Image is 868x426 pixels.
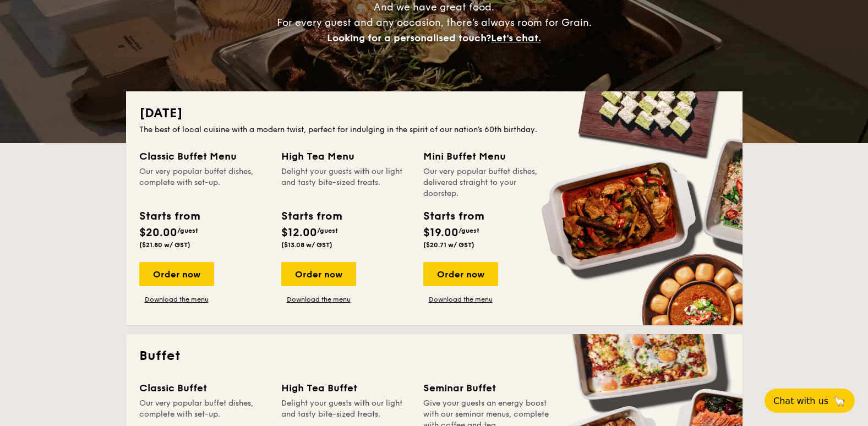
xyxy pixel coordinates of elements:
[281,166,410,199] div: Delight your guests with our light and tasty bite-sized treats.
[281,295,356,304] a: Download the menu
[423,149,552,164] div: Mini Buffet Menu
[277,1,592,44] span: And we have great food. For every guest and any occasion, there’s always room for Grain.
[281,208,341,225] div: Starts from
[177,227,198,234] span: /guest
[423,208,483,225] div: Starts from
[139,241,190,249] span: ($21.80 w/ GST)
[139,105,729,122] h2: [DATE]
[423,295,498,304] a: Download the menu
[139,226,177,239] span: $20.00
[281,380,410,396] div: High Tea Buffet
[833,395,846,407] span: 🦙
[281,226,317,239] span: $12.00
[139,149,268,164] div: Classic Buffet Menu
[773,396,828,406] span: Chat with us
[281,241,332,249] span: ($13.08 w/ GST)
[139,124,729,135] div: The best of local cuisine with a modern twist, perfect for indulging in the spirit of our nation’...
[281,262,356,286] div: Order now
[281,149,410,164] div: High Tea Menu
[139,262,214,286] div: Order now
[423,241,474,249] span: ($20.71 w/ GST)
[458,227,479,234] span: /guest
[139,166,268,199] div: Our very popular buffet dishes, complete with set-up.
[139,347,729,365] h2: Buffet
[765,389,855,413] button: Chat with us🦙
[423,166,552,199] div: Our very popular buffet dishes, delivered straight to your doorstep.
[491,32,541,44] span: Let's chat.
[423,380,552,396] div: Seminar Buffet
[327,32,491,44] span: Looking for a personalised touch?
[139,208,199,225] div: Starts from
[139,295,214,304] a: Download the menu
[423,262,498,286] div: Order now
[317,227,338,234] span: /guest
[423,226,458,239] span: $19.00
[139,380,268,396] div: Classic Buffet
